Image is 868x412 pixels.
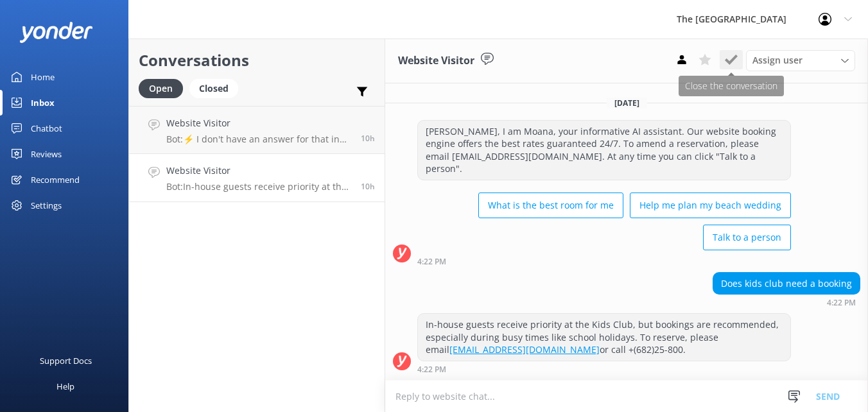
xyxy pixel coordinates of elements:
div: Sep 08 2025 10:22pm (UTC -10:00) Pacific/Honolulu [417,365,791,373]
div: Assign User [746,50,855,71]
div: In-house guests receive priority at the Kids Club, but bookings are recommended, especially durin... [418,314,790,361]
p: Bot: ⚡ I don't have an answer for that in my knowledge base. Please try and rephrase your questio... [166,133,351,145]
div: Home [31,64,55,90]
button: Help me plan my beach wedding [630,193,791,218]
strong: 4:22 PM [417,258,446,266]
div: Support Docs [40,348,92,373]
strong: 4:22 PM [827,299,856,307]
h3: Website Visitor [398,53,474,69]
div: Does kids club need a booking [713,273,860,295]
strong: 4:22 PM [417,366,446,373]
div: Sep 08 2025 10:22pm (UTC -10:00) Pacific/Honolulu [417,257,791,266]
img: yonder-white-logo.png [19,22,93,43]
p: Bot: In-house guests receive priority at the Kids Club, but bookings are recommended, especially ... [166,181,351,193]
a: Website VisitorBot:In-house guests receive priority at the Kids Club, but bookings are recommende... [129,154,385,202]
div: Sep 08 2025 10:22pm (UTC -10:00) Pacific/Honolulu [713,298,860,307]
div: Recommend [31,167,80,193]
div: Open [139,79,183,98]
div: Reviews [31,141,62,167]
div: Inbox [31,90,55,116]
h4: Website Visitor [166,164,351,178]
div: Closed [189,79,238,98]
div: Help [56,373,74,399]
span: Sep 08 2025 10:22pm (UTC -10:00) Pacific/Honolulu [361,181,375,192]
span: [DATE] [607,98,647,108]
a: Website VisitorBot:⚡ I don't have an answer for that in my knowledge base. Please try and rephras... [129,106,385,154]
button: Talk to a person [703,225,791,250]
a: Closed [189,81,245,95]
a: [EMAIL_ADDRESS][DOMAIN_NAME] [449,343,600,356]
span: Sep 08 2025 10:36pm (UTC -10:00) Pacific/Honolulu [361,133,375,144]
h4: Website Visitor [166,116,351,130]
a: Open [139,81,189,95]
div: Settings [31,193,62,218]
div: [PERSON_NAME], I am Moana, your informative AI assistant. Our website booking engine offers the b... [418,121,790,180]
h2: Conversations [139,48,375,73]
button: What is the best room for me [478,193,623,218]
span: Assign user [752,53,803,67]
div: Chatbot [31,116,62,141]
